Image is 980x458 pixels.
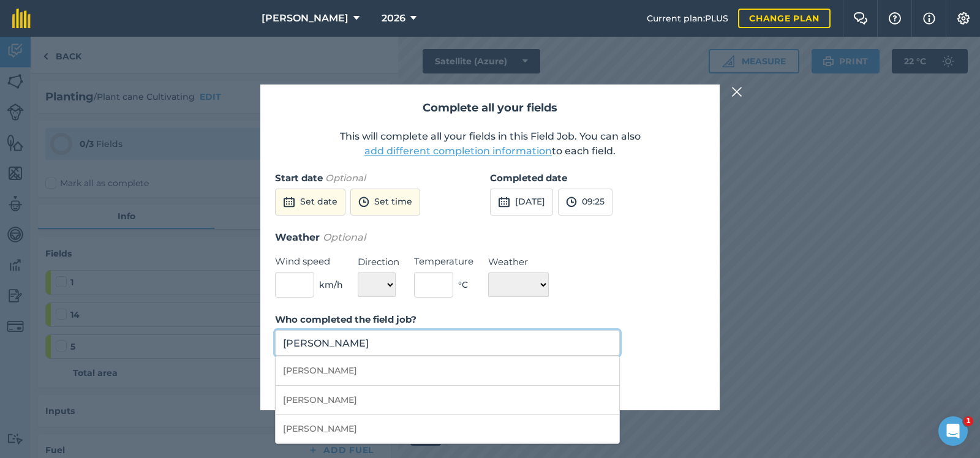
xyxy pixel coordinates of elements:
[458,278,468,291] span: ° C
[738,9,831,28] a: Change plan
[325,172,366,184] em: Optional
[923,11,935,26] img: svg+xml;base64,PHN2ZyB4bWxucz0iaHR0cDovL3d3dy53My5vcmcvMjAwMC9zdmciIHdpZHRoPSIxNyIgaGVpZ2h0PSIxNy...
[276,386,619,415] li: [PERSON_NAME]
[558,189,612,216] button: 09:25
[490,172,567,184] strong: Completed date
[358,255,399,269] label: Direction
[358,195,369,209] img: svg+xml;base64,PD94bWwgdmVyc2lvbj0iMS4wIiBlbmNvZGluZz0idXRmLTgiPz4KPCEtLSBHZW5lcmF0b3I6IEFkb2JlIE...
[350,189,420,216] button: Set time
[382,11,405,26] span: 2026
[498,195,510,209] img: svg+xml;base64,PD94bWwgdmVyc2lvbj0iMS4wIiBlbmNvZGluZz0idXRmLTgiPz4KPCEtLSBHZW5lcmF0b3I6IEFkb2JlIE...
[956,12,971,24] img: A cog icon
[275,230,705,246] h3: Weather
[888,12,902,24] img: A question mark icon
[647,12,728,25] span: Current plan : PLUS
[275,129,705,159] p: This will complete all your fields in this Field Job. You can also to each field.
[364,144,552,159] button: add different completion information
[963,416,973,426] span: 1
[566,195,577,209] img: svg+xml;base64,PD94bWwgdmVyc2lvbj0iMS4wIiBlbmNvZGluZz0idXRmLTgiPz4KPCEtLSBHZW5lcmF0b3I6IEFkb2JlIE...
[490,189,553,216] button: [DATE]
[275,99,705,117] h2: Complete all your fields
[12,9,31,28] img: fieldmargin Logo
[262,11,349,26] span: [PERSON_NAME]
[414,254,473,269] label: Temperature
[323,231,366,243] em: Optional
[275,172,323,184] strong: Start date
[283,195,295,209] img: svg+xml;base64,PD94bWwgdmVyc2lvbj0iMS4wIiBlbmNvZGluZz0idXRmLTgiPz4KPCEtLSBHZW5lcmF0b3I6IEFkb2JlIE...
[319,278,343,291] span: km/h
[731,84,742,99] img: svg+xml;base64,PHN2ZyB4bWxucz0iaHR0cDovL3d3dy53My5vcmcvMjAwMC9zdmciIHdpZHRoPSIyMiIgaGVpZ2h0PSIzMC...
[938,416,968,446] iframe: Intercom live chat
[275,189,345,216] button: Set date
[488,255,549,269] label: Weather
[853,12,868,24] img: Two speech bubbles overlapping with the left bubble in the forefront
[276,356,619,385] li: [PERSON_NAME]
[275,313,417,325] strong: Who completed the field job?
[275,254,343,269] label: Wind speed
